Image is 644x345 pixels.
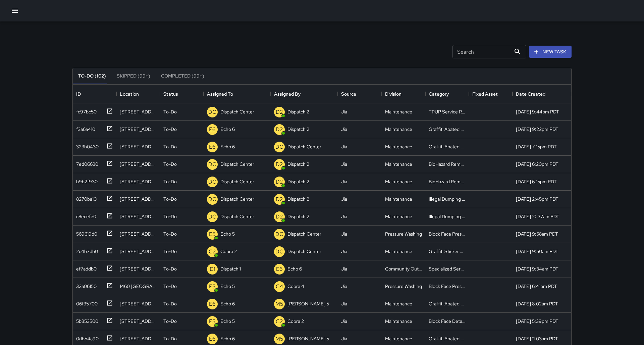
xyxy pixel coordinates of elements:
div: Graffiti Abated Large [429,143,466,150]
div: Illegal Dumping Removed [429,213,466,220]
p: D2 [276,178,283,186]
div: ID [73,85,116,103]
p: To-Do [163,248,177,255]
p: D1 [210,265,215,273]
div: Location [116,85,160,103]
div: Graffiti Abated Large [429,126,466,133]
div: Status [160,85,204,103]
p: Echo 6 [220,335,235,342]
p: M5 [275,300,283,308]
div: Jia [341,213,347,220]
div: Source [341,85,356,103]
div: Community Outreach [385,265,422,272]
div: c8ecefe0 [73,210,96,220]
div: 10/10/2025, 9:22pm PDT [516,126,558,133]
p: Dispatch 2 [287,161,309,167]
div: 423 7th Street [120,213,157,220]
p: DC [208,178,216,186]
p: Dispatch Center [220,196,254,202]
div: Graffiti Abated Large [429,335,466,342]
div: 32a06150 [73,280,97,290]
p: To-Do [163,283,177,290]
p: Dispatch 2 [287,213,309,220]
div: Maintenance [385,108,412,115]
p: C2 [209,248,216,256]
div: BioHazard Removed [429,161,466,167]
div: TPUP Service Requested [429,108,466,115]
div: 323b0430 [73,141,99,150]
div: 7ed06630 [73,158,98,167]
div: ef7addb0 [73,263,97,272]
p: DC [275,230,283,238]
div: Date Created [516,85,545,103]
div: Pressure Washing [385,231,422,237]
p: Echo 5 [220,318,235,325]
div: 2337 Harrison Street [120,265,157,272]
div: Jia [341,108,347,115]
button: To-Do (102) [73,68,111,84]
div: ID [76,85,81,103]
div: 10/10/2025, 6:15pm PDT [516,178,557,185]
div: 10/8/2025, 11:03am PDT [516,335,558,342]
div: Jia [341,265,347,272]
p: Dispatch 1 [220,265,241,272]
div: Jia [341,248,347,255]
div: Pressure Washing [385,283,422,290]
div: Fixed Asset [472,85,498,103]
div: Category [425,85,469,103]
p: D2 [276,160,283,168]
div: Illegal Dumping Removed [429,196,466,202]
div: Assigned To [207,85,233,103]
div: Jia [341,283,347,290]
div: Maintenance [385,248,412,255]
div: 435 19th Street [120,143,157,150]
div: 1951 Telegraph Avenue [120,126,157,133]
p: E6 [209,335,216,343]
div: Graffiti Sticker Abated Small [429,248,466,255]
button: New Task [529,46,572,58]
p: Echo 6 [220,126,235,133]
p: [PERSON_NAME] 5 [287,300,329,307]
div: 569619d0 [73,228,97,237]
p: Dispatch Center [220,108,254,115]
div: Specialized Services Delivered [429,265,466,272]
p: E5 [209,317,216,326]
p: C2 [276,317,283,326]
div: BioHazard Removed [429,178,466,185]
p: Dispatch Center [287,248,321,255]
div: Block Face Detailed [429,318,466,325]
div: Graffiti Abated Large [429,300,466,307]
div: f3a6a410 [73,123,95,133]
p: Dispatch Center [287,231,321,237]
div: 1225 Franklin Street [120,178,157,185]
p: DC [275,143,283,151]
p: To-Do [163,161,177,167]
div: 435 19th Street [120,196,157,202]
p: DC [208,160,216,168]
div: 10/9/2025, 8:02am PDT [516,300,558,307]
div: Jia [341,318,347,325]
p: Dispatch 2 [287,196,309,202]
div: Jia [341,126,347,133]
div: Maintenance [385,178,412,185]
div: Assigned By [271,85,338,103]
div: Jia [341,161,347,167]
p: DC [275,248,283,256]
div: Maintenance [385,213,412,220]
div: Jia [341,196,347,202]
p: To-Do [163,108,177,115]
div: 2295 Broadway [120,300,157,307]
div: 5b353500 [73,315,98,325]
div: 2c4b7db0 [73,245,98,255]
p: E6 [276,265,283,273]
p: M5 [275,335,283,343]
p: Cobra 4 [287,283,304,290]
div: Jia [341,231,347,237]
div: Fixed Asset [469,85,513,103]
p: Echo 6 [220,300,235,307]
div: Assigned By [274,85,301,103]
p: To-Do [163,231,177,237]
div: Jia [341,178,347,185]
div: 1460 Broadway [120,283,157,290]
p: Dispatch 2 [287,108,309,115]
